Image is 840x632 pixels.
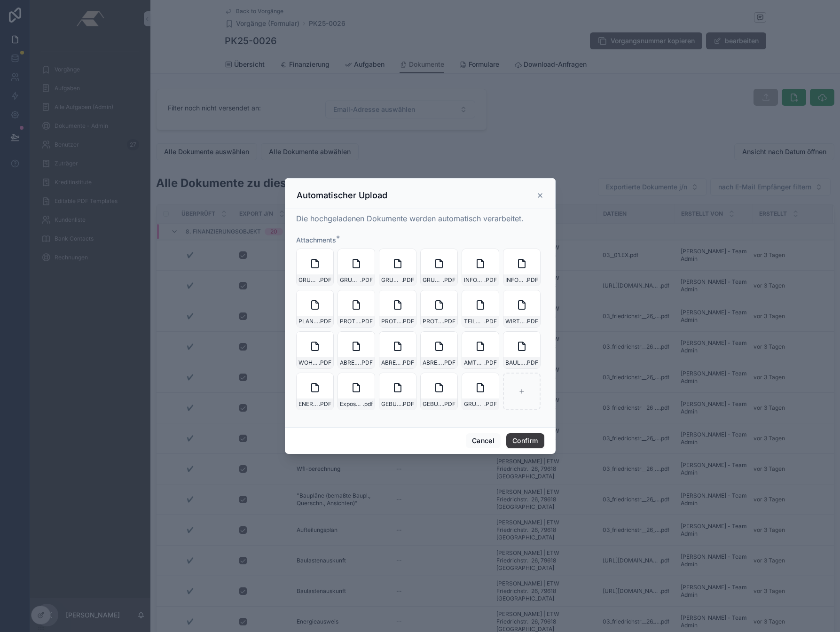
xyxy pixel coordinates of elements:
span: BAULAS~1 [505,359,526,367]
span: AMTLIC~1 [464,359,484,367]
span: .PDF [526,318,538,325]
button: Cancel [466,433,501,448]
span: .pdf [363,400,373,408]
span: ENERGI~1 [298,400,319,408]
span: INFORM~1 [464,276,484,284]
span: GRUNDR~4 [381,276,401,284]
span: .PDF [526,276,538,284]
span: INFOSH~1 [505,276,526,284]
span: .PDF [443,318,455,325]
span: .PDF [443,400,455,408]
span: .PDF [484,318,497,325]
span: Attachments [296,236,336,244]
span: PROTOK~1 [381,318,401,325]
h3: Automatischer Upload [297,190,387,201]
span: .PDF [401,276,414,284]
span: Exposé_Maurice-[PERSON_NAME]-Str. 2, 79618 [GEOGRAPHIC_DATA] [340,400,363,408]
span: GEBUDE~2 [423,400,443,408]
span: PLANRC~1 [298,318,319,325]
span: .PDF [401,400,414,408]
span: .PDF [401,318,414,325]
span: .PDF [319,276,331,284]
span: .PDF [319,359,331,367]
span: GRUNDB~1 [464,400,484,408]
span: PROTOK~3 [340,318,360,325]
span: GRUNDR~3 [340,276,360,284]
span: GRUNDR~2 [298,276,319,284]
span: PROTOK~2 [423,318,443,325]
span: .PDF [443,359,455,367]
span: .PDF [360,276,373,284]
span: ABRECH~2 [381,359,401,367]
span: ABRECH~3 [340,359,360,367]
button: Confirm [506,433,544,448]
span: GRUNDR~1 [423,276,443,284]
span: GEBUDE~1 [381,400,401,408]
span: .PDF [443,276,455,284]
span: .PDF [360,359,373,367]
span: TEILUN~1 [464,318,484,325]
span: .PDF [484,400,497,408]
span: .PDF [319,400,331,408]
span: WIRTSC~1 [505,318,526,325]
span: WOHNFL~1 [298,359,319,367]
span: .PDF [484,359,497,367]
span: .PDF [526,359,538,367]
span: .PDF [484,276,497,284]
span: Die hochgeladenen Dokumente werden automatisch verarbeitet. [296,214,524,223]
span: .PDF [319,318,331,325]
span: .PDF [401,359,414,367]
span: ABRECH~1 [423,359,443,367]
span: .PDF [360,318,373,325]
